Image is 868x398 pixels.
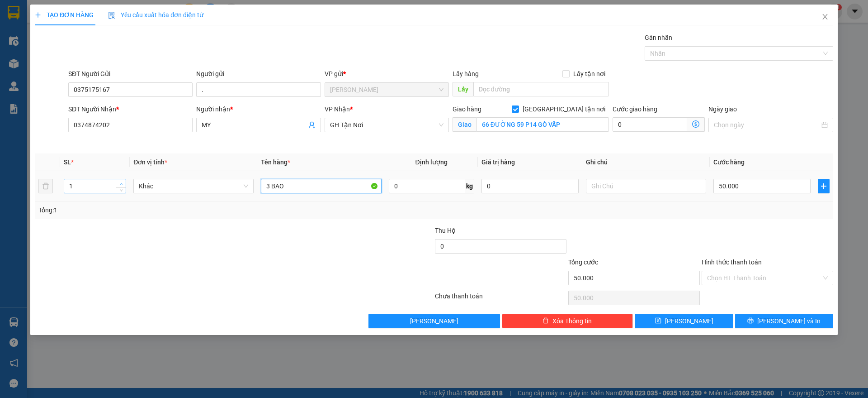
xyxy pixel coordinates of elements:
[261,179,381,193] input: VD: Bàn, Ghế
[714,120,819,130] input: Ngày giao
[812,5,838,30] button: Close
[613,117,687,132] input: Cước giao hàng
[435,227,456,234] span: Thu Hộ
[645,34,672,41] label: Gán nhãn
[8,28,80,39] div: .
[330,83,443,96] span: Gia Kiệm
[481,179,579,193] input: 0
[86,40,150,53] div: 0335231958
[8,8,80,28] div: [PERSON_NAME]
[613,105,657,113] label: Cước giao hàng
[586,179,706,193] input: Ghi Chú
[68,104,193,114] div: SĐT Người Nhận
[552,316,592,326] span: Xóa Thông tin
[655,317,661,325] span: save
[473,82,609,96] input: Dọc đường
[665,316,713,326] span: [PERSON_NAME]
[453,82,473,96] span: Lấy
[582,153,710,171] th: Ghi chú
[325,69,449,79] div: VP gửi
[38,205,335,215] div: Tổng: 1
[68,69,193,79] div: SĐT Người Gửi
[519,104,609,114] span: [GEOGRAPHIC_DATA] tận nơi
[747,317,754,325] span: printer
[821,13,829,20] span: close
[116,187,126,193] span: Decrease Value
[692,120,699,128] span: dollar-circle
[133,158,167,166] span: Đơn vị tính
[261,158,290,166] span: Tên hàng
[196,104,321,114] div: Người nhận
[410,316,458,326] span: [PERSON_NAME]
[64,158,71,166] span: SL
[453,70,479,77] span: Lấy hàng
[453,105,481,113] span: Giao hàng
[415,158,448,166] span: Định lượng
[542,317,549,325] span: delete
[453,117,476,132] span: Giao
[35,11,94,19] span: TẠO ĐƠN HÀNG
[86,9,108,18] span: Nhận:
[708,105,737,113] label: Ngày giao
[702,259,762,266] label: Hình thức thanh toán
[568,259,598,266] span: Tổng cước
[368,314,500,328] button: [PERSON_NAME]
[86,29,150,40] div: phương nhi
[139,179,248,193] span: Khác
[8,8,22,17] span: Gửi:
[635,314,733,328] button: save[PERSON_NAME]
[116,179,126,187] span: Increase Value
[308,121,316,129] span: user-add
[118,181,124,187] span: up
[434,291,567,307] div: Chưa thanh toán
[38,179,53,193] button: delete
[118,188,124,193] span: down
[86,8,150,29] div: Bách Khoa
[108,11,203,19] span: Yêu cầu xuất hóa đơn điện tử
[465,179,474,193] span: kg
[757,316,821,326] span: [PERSON_NAME] và In
[476,117,609,132] input: Giao tận nơi
[570,69,609,79] span: Lấy tận nơi
[818,179,830,193] button: plus
[108,12,115,19] img: icon
[86,53,136,85] span: BÁCH KHOA
[330,118,443,132] span: GH Tận Nơi
[35,12,41,18] span: plus
[325,105,350,113] span: VP Nhận
[502,314,633,328] button: deleteXóa Thông tin
[481,158,515,166] span: Giá trị hàng
[86,58,99,67] span: DĐ:
[818,182,829,190] span: plus
[713,158,745,166] span: Cước hàng
[196,69,321,79] div: Người gửi
[8,39,80,52] div: 0395201028
[735,314,833,328] button: printer[PERSON_NAME] và In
